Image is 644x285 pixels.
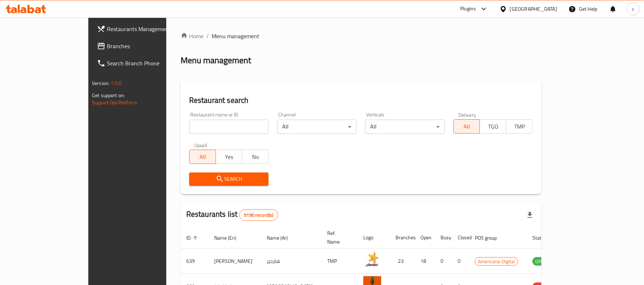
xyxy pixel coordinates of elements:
div: [GEOGRAPHIC_DATA] [510,5,557,13]
label: Upsell [194,142,207,147]
button: Search [189,172,269,186]
span: ID [186,234,200,242]
span: Menu management [212,32,259,40]
span: OPEN [532,257,550,266]
span: Search [195,175,263,184]
span: Restaurants Management [107,25,190,33]
span: 9190 record(s) [240,212,277,219]
td: 23 [390,249,415,274]
div: Plugins [460,5,476,13]
span: Status [532,234,556,242]
li: / [206,32,209,40]
span: POS group [475,234,506,242]
button: TMP [506,119,533,134]
button: All [453,119,480,134]
span: All [457,121,477,132]
span: TGO [483,121,503,132]
button: All [189,150,216,164]
button: Yes [216,150,242,164]
a: Branches [91,37,196,55]
a: Restaurants Management [91,20,196,37]
th: Busy [435,227,452,249]
span: Get support on: [92,91,125,100]
th: Open [415,227,435,249]
span: Branches [107,42,190,50]
span: Yes [219,152,240,162]
input: Search for restaurant name or ID.. [189,120,269,134]
span: s [632,5,634,13]
span: Name (Ar) [267,234,297,242]
a: Search Branch Phone [91,55,196,72]
span: 1.0.0 [110,79,122,88]
span: Search Branch Phone [107,59,190,67]
span: Name (En) [214,234,246,242]
span: Ref. Name [327,229,349,246]
td: 0 [452,249,469,274]
h2: Menu management [181,55,251,66]
div: All [277,120,357,134]
h2: Restaurant search [189,95,533,106]
img: Hardee's [363,251,381,269]
th: Closed [452,227,469,249]
span: No [245,152,266,162]
h2: Restaurants list [186,209,278,221]
span: Version: [92,79,109,88]
span: TMP [509,121,530,132]
td: TMP [321,249,358,274]
button: No [242,150,269,164]
th: Logo [358,227,390,249]
nav: breadcrumb [181,32,541,40]
td: هارديز [261,249,321,274]
td: 18 [415,249,435,274]
a: Support.OpsPlatform [92,98,137,107]
div: All [365,120,444,134]
div: Total records count [239,209,278,221]
span: Americana-Digital [475,257,518,266]
td: 0 [435,249,452,274]
div: Export file [521,206,539,224]
span: All [192,152,213,162]
th: Branches [390,227,415,249]
button: TGO [480,119,506,134]
div: OPEN [532,257,550,266]
td: [PERSON_NAME] [208,249,261,274]
label: Delivery [458,112,476,117]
